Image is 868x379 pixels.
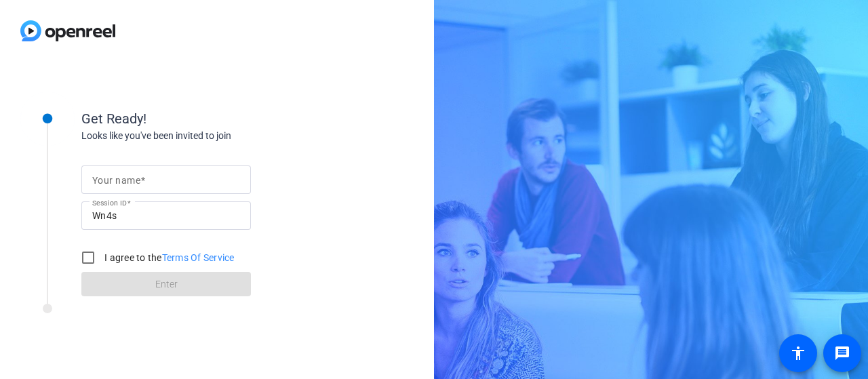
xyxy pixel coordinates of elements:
[92,199,127,207] mat-label: Session ID
[162,252,235,263] a: Terms Of Service
[81,129,353,143] div: Looks like you've been invited to join
[102,251,235,264] label: I agree to the
[790,345,806,361] mat-icon: accessibility
[92,175,140,186] mat-label: Your name
[834,345,850,361] mat-icon: message
[81,108,353,129] div: Get Ready!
